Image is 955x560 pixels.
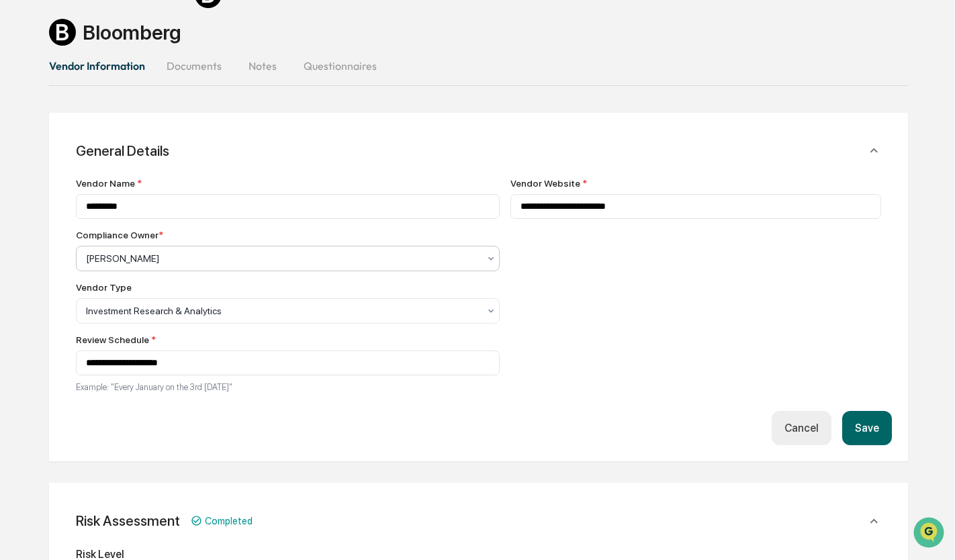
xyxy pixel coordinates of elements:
div: Vendor Website [510,178,882,189]
button: Vendor Information [49,50,156,82]
p: How can we help? [13,28,244,50]
div: General Details [65,173,893,445]
button: Notes [232,50,293,82]
a: 🗄️Attestations [92,164,172,188]
div: Review Schedule [76,334,500,345]
div: We're available if you need us! [46,116,170,127]
div: Bloomberg [49,19,909,46]
button: Cancel [772,411,831,445]
span: Pylon [134,228,163,238]
div: Risk Assessment [76,512,180,529]
span: Data Lookup [27,195,85,208]
span: Attestations [111,169,167,183]
a: 🔎Data Lookup [8,189,90,214]
button: Documents [156,50,232,82]
a: Powered byPylon [95,227,163,238]
div: Vendor Name [76,178,500,189]
div: 🗄️ [97,171,108,181]
iframe: Open customer support [912,516,948,552]
p: Example: "Every January on the 3rd [DATE]" [76,382,500,392]
span: Completed [205,515,253,526]
div: Start new chat [46,103,220,116]
span: Preclearance [27,169,87,183]
img: Vendor Logo [49,19,76,46]
div: 🔎 [13,196,24,207]
img: 1746055101610-c473b297-6a78-478c-a979-82029cc54cd1 [13,103,38,127]
button: Questionnaires [293,50,388,82]
button: Save [842,411,892,445]
div: General Details [65,129,893,173]
div: Risk AssessmentCompleted [65,499,893,543]
div: secondary tabs example [49,50,909,82]
button: Start new chat [228,107,244,123]
a: 🖐️Preclearance [8,164,92,188]
div: Vendor Type [76,282,132,293]
div: 🖐️ [13,171,24,181]
div: General Details [76,142,169,159]
div: Compliance Owner [76,230,163,240]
